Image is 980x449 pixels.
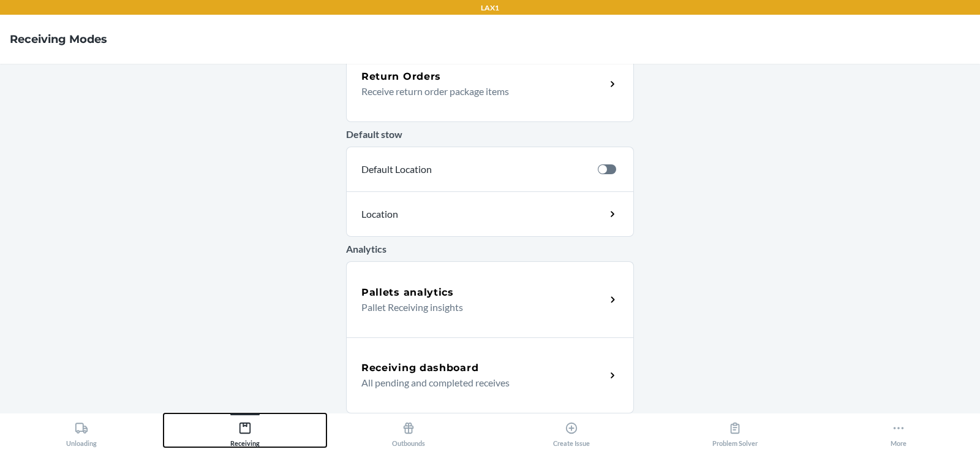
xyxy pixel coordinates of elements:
h5: Pallets analytics [361,285,454,300]
button: More [816,413,980,447]
a: Pallets analyticsPallet Receiving insights [346,261,634,337]
p: LAX1 [481,2,499,13]
h4: Receiving Modes [10,31,107,47]
a: Return OrdersReceive return order package items [346,46,634,122]
p: Default Location [361,162,588,177]
h5: Receiving dashboard [361,361,478,375]
div: More [891,416,907,447]
p: Receive return order package items [361,84,596,99]
p: Pallet Receiving insights [361,300,596,315]
button: Outbounds [326,413,490,447]
p: Default stow [346,127,634,142]
div: Create Issue [553,416,590,447]
h5: Return Orders [361,69,441,84]
button: Create Issue [490,413,654,447]
a: Receiving dashboardAll pending and completed receives [346,337,634,413]
button: Receiving [164,413,327,447]
button: Problem Solver [654,413,817,447]
div: Unloading [66,416,97,447]
p: All pending and completed receives [361,375,596,390]
p: Analytics [346,242,634,256]
p: Location [361,207,506,221]
div: Problem Solver [712,416,758,447]
a: Location [346,191,634,237]
div: Outbounds [392,416,425,447]
div: Receiving [230,416,260,447]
